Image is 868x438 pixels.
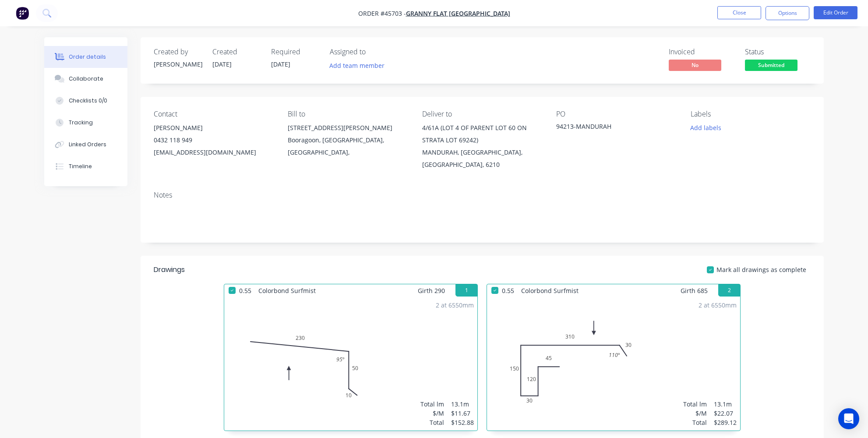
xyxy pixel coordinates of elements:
[288,122,408,134] div: [STREET_ADDRESS][PERSON_NAME]
[451,409,474,418] div: $11.67
[330,48,417,56] div: Assigned to
[418,284,445,297] span: Girth 290
[69,97,107,105] div: Checklists 0/0
[358,9,406,18] span: Order #45703 -
[556,122,666,134] div: 94213-MANDURAH
[154,146,274,159] div: [EMAIL_ADDRESS][DOMAIN_NAME]
[406,9,510,18] a: Granny Flat [GEOGRAPHIC_DATA]
[271,48,319,56] div: Required
[69,162,92,170] div: Timeline
[420,409,444,418] div: $/M
[745,60,797,73] button: Submitted
[838,408,859,429] div: Open Intercom Messenger
[154,134,274,146] div: 0432 118 949
[718,284,740,297] button: 2
[518,284,582,297] span: Colorbond Surfmist
[699,300,737,310] div: 2 at 6550mm
[685,122,726,134] button: Add labels
[44,155,127,177] button: Timeline
[69,141,106,148] div: Linked Orders
[154,110,274,118] div: Contact
[556,110,676,118] div: PO
[436,300,474,310] div: 2 at 6550mm
[271,60,290,68] span: [DATE]
[451,399,474,409] div: 13.1m
[330,60,389,71] button: Add team member
[422,110,542,118] div: Deliver to
[714,418,737,427] div: $289.12
[420,418,444,427] div: Total
[681,284,708,297] span: Girth 685
[814,6,857,19] button: Edit Order
[44,68,127,90] button: Collaborate
[422,122,542,171] div: 4/61A (LOT 4 OF PARENT LOT 60 ON STRATA LOT 69242)MANDURAH, [GEOGRAPHIC_DATA], [GEOGRAPHIC_DATA],...
[44,46,127,68] button: Order details
[224,297,477,431] div: 0230501095º2 at 6550mmTotal lm$/MTotal13.1m$11.67$152.88
[498,284,518,297] span: 0.55
[288,110,408,118] div: Bill to
[420,399,444,409] div: Total lm
[714,399,737,409] div: 13.1m
[154,122,274,134] div: [PERSON_NAME]
[451,418,474,427] div: $152.88
[236,284,255,297] span: 0.55
[44,112,127,134] button: Tracking
[154,60,202,69] div: [PERSON_NAME]
[288,134,408,159] div: Booragoon, [GEOGRAPHIC_DATA], [GEOGRAPHIC_DATA],
[422,122,542,146] div: 4/61A (LOT 4 OF PARENT LOT 60 ON STRATA LOT 69242)
[669,48,734,56] div: Invoiced
[154,122,274,159] div: [PERSON_NAME]0432 118 949[EMAIL_ADDRESS][DOMAIN_NAME]
[154,48,202,56] div: Created by
[44,134,127,155] button: Linked Orders
[288,122,408,159] div: [STREET_ADDRESS][PERSON_NAME]Booragoon, [GEOGRAPHIC_DATA], [GEOGRAPHIC_DATA],
[717,6,761,19] button: Close
[69,75,103,83] div: Collaborate
[714,409,737,418] div: $22.07
[487,297,740,431] div: 0451203015031030110º2 at 6550mmTotal lm$/MTotal13.1m$22.07$289.12
[154,191,811,199] div: Notes
[154,265,185,275] div: Drawings
[716,265,806,274] span: Mark all drawings as complete
[745,48,811,56] div: Status
[455,284,477,297] button: 1
[325,60,389,71] button: Add team member
[69,119,93,127] div: Tracking
[44,90,127,112] button: Checklists 0/0
[669,60,721,71] span: No
[255,284,319,297] span: Colorbond Surfmist
[16,7,29,20] img: Factory
[683,409,707,418] div: $/M
[745,60,797,71] span: Submitted
[212,48,261,56] div: Created
[691,110,811,118] div: Labels
[683,399,707,409] div: Total lm
[212,60,232,68] span: [DATE]
[683,418,707,427] div: Total
[422,146,542,171] div: MANDURAH, [GEOGRAPHIC_DATA], [GEOGRAPHIC_DATA], 6210
[766,6,809,20] button: Options
[69,53,106,61] div: Order details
